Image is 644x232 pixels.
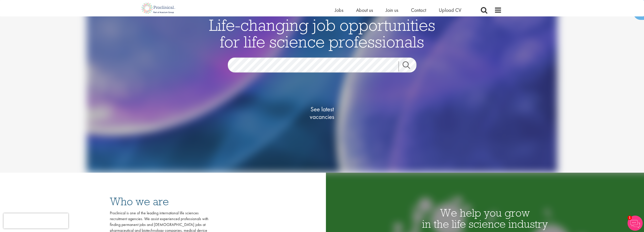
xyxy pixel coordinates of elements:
[297,106,347,121] span: See latest vacancies
[386,7,398,13] a: Join us
[628,216,643,231] img: Chatbot
[628,216,632,220] span: 1
[439,7,461,13] a: Upload CV
[110,196,209,207] h3: Who we are
[411,7,426,13] a: Contact
[4,213,68,228] iframe: reCAPTCHA
[335,7,343,13] a: Jobs
[209,15,435,52] span: Life-changing job opportunities for life science professionals
[399,61,420,71] a: Job search submit button
[356,7,373,13] a: About us
[297,85,347,141] a: See latestvacancies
